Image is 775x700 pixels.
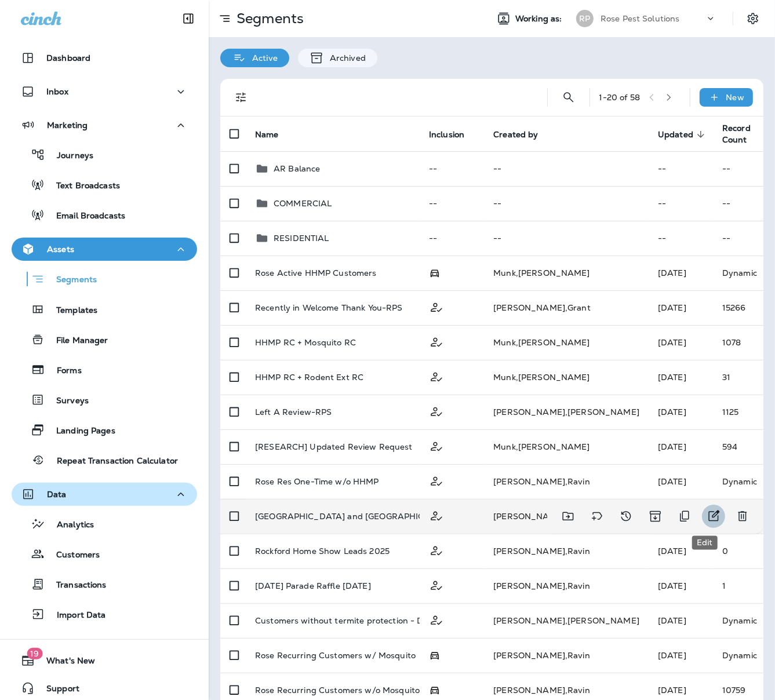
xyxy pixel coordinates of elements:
[12,483,197,506] button: Data
[255,338,356,347] p: HHMP RC + Mosquito RC
[429,301,444,312] span: Customer Only
[255,512,598,521] p: [GEOGRAPHIC_DATA] and [GEOGRAPHIC_DATA] Active Residential Rose Customers
[47,121,88,130] p: Marketing
[649,186,713,221] td: --
[35,684,79,698] span: Support
[702,505,725,528] button: Edit
[274,164,320,173] p: AR Balance
[673,505,696,528] button: Duplicate Segment
[614,505,638,528] button: View Changelog
[713,534,766,568] td: 0
[429,440,444,451] span: Customer Only
[255,129,294,140] span: Name
[230,86,253,109] button: Filters
[649,603,713,638] td: [DATE]
[12,203,197,227] button: Email Broadcasts
[45,456,178,467] p: Repeat Transaction Calculator
[493,130,538,140] span: Created by
[649,221,713,256] td: --
[12,267,197,291] button: Segments
[12,388,197,412] button: Surveys
[643,505,667,528] button: Archive
[46,87,68,96] p: Inbox
[649,256,713,290] td: [DATE]
[484,603,649,638] td: [PERSON_NAME] , [PERSON_NAME]
[429,406,444,416] span: Customer Only
[429,371,444,381] span: Customer Only
[713,256,766,290] td: Dynamic
[429,130,464,140] span: Inclusion
[45,426,115,437] p: Landing Pages
[255,130,279,140] span: Name
[12,114,197,137] button: Marketing
[172,7,205,30] button: Collapse Sidebar
[484,151,649,186] td: --
[484,290,649,325] td: [PERSON_NAME] , Grant
[429,684,441,695] span: Possession
[12,512,197,536] button: Analytics
[649,395,713,429] td: [DATE]
[255,477,379,486] p: Rose Res One-Time w/o HHMP
[45,550,100,561] p: Customers
[47,490,67,499] p: Data
[12,173,197,197] button: Text Broadcasts
[484,186,649,221] td: --
[713,221,766,256] td: --
[45,151,93,162] p: Journeys
[557,86,580,109] button: Search Segments
[713,568,766,603] td: 1
[45,366,82,377] p: Forms
[45,275,97,286] p: Segments
[35,656,95,670] span: What's New
[45,211,125,222] p: Email Broadcasts
[12,238,197,261] button: Assets
[45,580,107,591] p: Transactions
[658,130,693,140] span: Updated
[12,677,197,700] button: Support
[45,181,120,192] p: Text Broadcasts
[713,360,766,395] td: 31
[274,234,329,243] p: RESIDENTIAL
[556,505,580,528] button: Move to folder
[47,245,74,254] p: Assets
[12,80,197,103] button: Inbox
[649,151,713,186] td: --
[45,610,106,621] p: Import Data
[722,123,751,145] span: Record Count
[515,14,565,24] span: Working as:
[484,429,649,464] td: Munk , [PERSON_NAME]
[649,638,713,673] td: [DATE]
[12,358,197,382] button: Forms
[255,546,390,556] p: Rockford Home Show Leads 2025
[429,579,444,590] span: Customer Only
[255,616,452,625] p: Customers without termite protection - Dynamic
[274,199,332,208] p: COMMERCIAL
[713,638,766,673] td: Dynamic
[45,305,97,316] p: Templates
[429,129,479,140] span: Inclusion
[484,221,649,256] td: --
[713,429,766,464] td: 594
[255,373,363,382] p: HHMP RC + Rodent Ext RC
[649,429,713,464] td: [DATE]
[484,638,649,673] td: [PERSON_NAME] , Ravin
[692,536,718,550] div: Edit
[12,297,197,322] button: Templates
[45,336,108,347] p: File Manager
[12,572,197,596] button: Transactions
[484,499,649,534] td: [PERSON_NAME] , [PERSON_NAME]
[484,360,649,395] td: Munk , [PERSON_NAME]
[713,186,766,221] td: --
[232,10,304,27] p: Segments
[713,395,766,429] td: 1125
[246,53,278,63] p: Active
[420,186,484,221] td: --
[743,8,763,29] button: Settings
[576,10,594,27] div: RP
[12,143,197,167] button: Journeys
[429,267,441,278] span: Possession
[255,442,413,451] p: [RESEARCH] Updated Review Request
[420,151,484,186] td: --
[12,46,197,70] button: Dashboard
[726,93,744,102] p: New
